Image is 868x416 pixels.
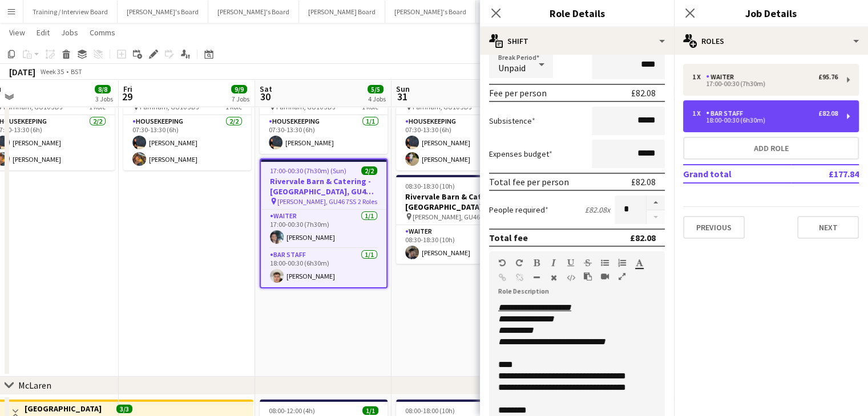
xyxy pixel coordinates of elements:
[515,258,523,267] button: Redo
[37,27,50,38] span: Edit
[32,25,54,40] a: Edit
[692,73,706,81] div: 1 x
[567,273,575,282] button: HTML Code
[261,248,386,287] app-card-role: BAR STAFF1/118:00-00:30 (6h30m)[PERSON_NAME]
[71,67,82,76] div: BST
[647,195,665,210] button: Increase
[261,176,386,197] h3: Rivervale Barn & Catering - [GEOGRAPHIC_DATA], GU46 7SS
[368,95,386,103] div: 4 Jobs
[5,25,30,40] a: View
[476,1,569,23] button: [PERSON_NAME]'s Board
[396,225,524,264] app-card-role: Waiter1/108:30-18:30 (10h)[PERSON_NAME]
[585,205,610,215] div: £82.08 x
[385,1,476,23] button: [PERSON_NAME]'s Board
[692,109,706,117] div: 1 x
[269,406,315,415] span: 08:00-12:00 (4h)
[692,81,838,87] div: 17:00-00:30 (7h30m)
[584,258,592,267] button: Strikethrough
[396,75,524,170] app-job-card: 07:30-13:30 (6h)2/2[STREET_ADDRESS] Farnham, GU10 3DJ1 RoleHousekeeping2/207:30-13:30 (6h)[PERSON...
[498,62,526,74] span: Unpaid
[489,176,569,187] div: Total fee per person
[362,406,378,415] span: 1/1
[631,87,656,99] div: £82.08
[618,258,626,267] button: Ordered List
[260,84,272,94] span: Sat
[396,175,524,264] app-job-card: 08:30-18:30 (10h)1/1Rivervale Barn & Catering - [GEOGRAPHIC_DATA], GU46 7SS [PERSON_NAME], GU46 7...
[123,115,251,170] app-card-role: Housekeeping2/207:30-13:30 (6h)[PERSON_NAME][PERSON_NAME]
[85,25,120,40] a: Comms
[532,258,540,267] button: Bold
[9,27,25,38] span: View
[405,406,455,415] span: 08:00-18:00 (10h)
[692,117,838,123] div: 18:00-00:30 (6h30m)
[9,66,35,78] div: [DATE]
[683,216,745,239] button: Previous
[480,27,674,55] div: Shift
[674,27,868,55] div: Roles
[818,73,838,81] div: £95.76
[601,258,609,267] button: Unordered List
[797,216,859,239] button: Next
[791,165,859,183] td: £177.84
[706,73,738,81] div: Waiter
[208,1,299,23] button: [PERSON_NAME]'s Board
[550,273,558,282] button: Clear Formatting
[683,137,859,160] button: Add role
[396,115,524,170] app-card-role: Housekeeping2/207:30-13:30 (6h)[PERSON_NAME][PERSON_NAME]
[61,27,78,38] span: Jobs
[95,95,113,103] div: 3 Jobs
[260,115,387,154] app-card-role: Housekeeping1/107:30-13:30 (6h)[PERSON_NAME]
[489,232,528,243] div: Total fee
[90,27,115,38] span: Comms
[394,90,410,103] span: 31
[231,85,247,93] span: 9/9
[361,166,377,175] span: 2/2
[601,272,609,281] button: Insert video
[123,84,132,94] span: Fri
[706,109,748,117] div: BAR STAFF
[489,205,548,215] label: People required
[567,258,575,267] button: Underline
[261,210,386,248] app-card-role: Waiter1/117:00-00:30 (7h30m)[PERSON_NAME]
[674,6,868,21] h3: Job Details
[498,258,506,267] button: Undo
[123,75,251,170] app-job-card: 07:30-13:30 (6h)2/2[STREET_ADDRESS] Farnham, GU10 3DJ1 RoleHousekeeping2/207:30-13:30 (6h)[PERSON...
[635,258,643,267] button: Text Color
[480,6,674,21] h3: Role Details
[116,405,132,413] span: 3/3
[683,165,791,183] td: Grand total
[25,403,102,414] h3: [GEOGRAPHIC_DATA]
[118,1,208,23] button: [PERSON_NAME]'s Board
[56,25,83,40] a: Jobs
[489,87,547,99] div: Fee per person
[532,273,540,282] button: Horizontal Line
[413,213,491,221] span: [PERSON_NAME], GU46 7SS
[95,85,111,93] span: 8/8
[18,380,51,391] div: McLaren
[368,85,383,93] span: 5/5
[232,95,249,103] div: 7 Jobs
[122,90,132,103] span: 29
[270,166,346,175] span: 17:00-00:30 (7h30m) (Sun)
[550,258,558,267] button: Italic
[277,197,356,206] span: [PERSON_NAME], GU46 7SS
[405,182,455,190] span: 08:30-18:30 (10h)
[260,158,387,288] app-job-card: 17:00-00:30 (7h30m) (Sun)2/2Rivervale Barn & Catering - [GEOGRAPHIC_DATA], GU46 7SS [PERSON_NAME]...
[258,90,272,103] span: 30
[618,272,626,281] button: Fullscreen
[818,109,838,117] div: £82.08
[260,75,387,154] app-job-card: 07:30-13:30 (6h)1/1[STREET_ADDRESS] Farnham, GU10 3DJ1 RoleHousekeeping1/107:30-13:30 (6h)[PERSON...
[396,84,410,94] span: Sun
[396,191,524,212] h3: Rivervale Barn & Catering - [GEOGRAPHIC_DATA], GU46 7SS
[584,272,592,281] button: Paste as plain text
[630,232,656,243] div: £82.08
[358,197,377,206] span: 2 Roles
[23,1,118,23] button: Training / Interview Board
[631,176,656,187] div: £82.08
[489,149,552,159] label: Expenses budget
